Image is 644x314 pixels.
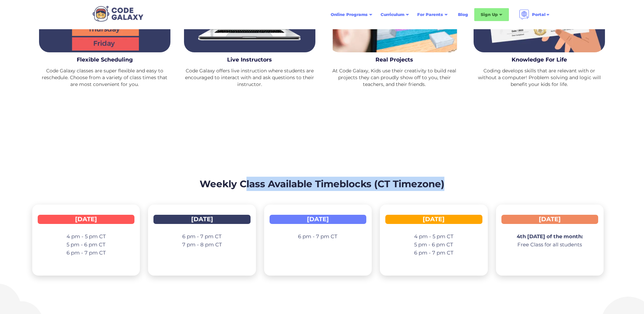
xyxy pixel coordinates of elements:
p: 6 pm - 7 pm CT [298,232,337,241]
div: [DATE] [270,215,366,224]
div: [DATE] [385,215,482,224]
div: Coding develops skills that are relevant with or without a computer! Problem solving and logic wi... [474,67,605,88]
h3: Live Instructors [190,56,309,64]
p: 6 pm - 7 pm CT 7 pm - 8 pm CT [182,232,222,249]
div: Portal [515,7,554,22]
div: Code Galaxy classes are super flexible and easy to reschedule. Choose from a variety of class tim... [39,67,170,88]
p: 4 pm - 5 pm CT 5 pm - 6 pm CT 6 pm - 7 pm CT [414,232,454,257]
div: Curriculum [381,11,404,18]
div: [DATE] [38,215,134,224]
p: Free Class for all students [517,232,583,249]
div: Code Galaxy offers live instruction where students are encouraged to interact with and ask questi... [184,67,315,88]
p: 4 pm - 5 pm CT 5 pm - 6 pm CT 6 pm - 7 pm CT [67,232,106,257]
div: Portal [532,11,546,18]
a: Blog [454,8,472,21]
div: Sign Up [481,11,498,18]
div: At Code Galaxy, Kids use their creativity to build real projects they can proudly show off to you... [329,67,460,88]
h3: Flexible Scheduling [45,56,164,64]
h2: Weekly Class Available Timeblocks (CT Timezone) [32,177,612,191]
h3: Knowledge For Life [480,56,599,64]
div: For Parents [417,11,443,18]
div: Online Programs [331,11,368,18]
div: Sign Up [474,8,509,21]
div: Curriculum [376,8,413,21]
div: Online Programs [327,8,376,21]
div: For Parents [413,8,452,21]
div: [DATE] [501,215,598,224]
h3: Real Projects [335,56,454,64]
strong: 4th [DATE] of the month: [517,233,583,240]
div: [DATE] [153,215,250,224]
